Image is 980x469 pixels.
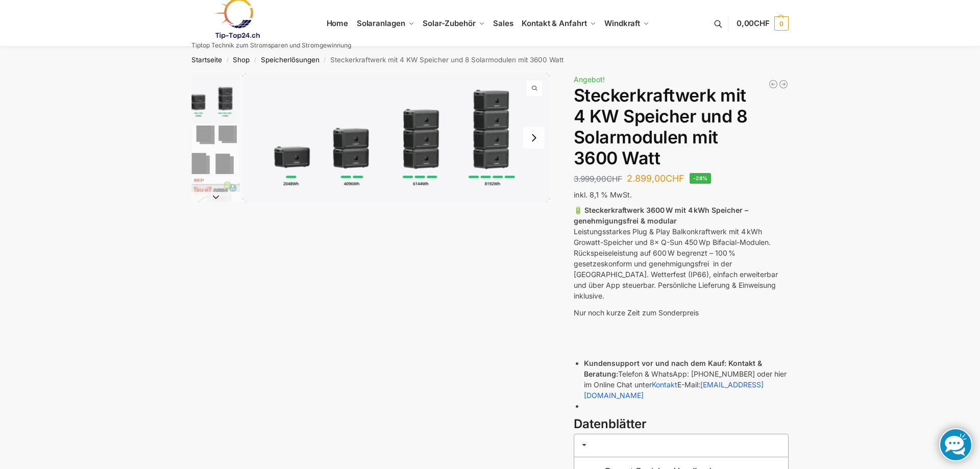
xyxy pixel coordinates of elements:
a: Startseite [191,56,222,64]
span: CHF [666,173,684,184]
strong: Kundensupport vor und nach dem Kauf: [584,359,726,367]
span: Solar-Zubehör [423,18,476,28]
p: Leistungsstarkes Plug & Play Balkonkraftwerk mit 4 kWh Growatt-Speicher und 8× Q-Sun 450 Wp Bifac... [574,205,789,301]
span: / [222,56,233,64]
img: Growatt-NOAH-2000-flexible-erweiterung [242,73,550,202]
li: 1 / 9 [189,73,240,124]
span: inkl. 8,1 % MwSt. [574,190,632,199]
li: 1 / 9 [242,73,550,202]
p: Nur noch kurze Zeit zum Sonderpreis [574,307,789,318]
span: / [250,56,260,64]
span: Angebot! [574,75,605,84]
img: 6 Module bificiaL [191,126,240,174]
a: Speicherlösungen [261,56,320,64]
bdi: 2.899,00 [627,173,684,184]
a: Shop [233,56,250,64]
span: -28% [690,173,712,184]
a: Solaranlagen [352,1,418,46]
span: CHF [754,18,770,28]
a: growatt noah 2000 flexible erweiterung scaledgrowatt noah 2000 flexible erweiterung scaled [242,73,550,202]
a: Sales [489,1,518,46]
li: 3 / 9 [189,175,240,226]
span: 0 [774,16,789,31]
img: Growatt-NOAH-2000-flexible-erweiterung [191,73,240,123]
span: Windkraft [604,18,640,28]
img: Nep800 [191,177,240,225]
span: CHF [606,174,622,184]
a: 0,00CHF 0 [737,8,789,39]
strong: 🔋 Steckerkraftwerk 3600 W mit 4 kWh Speicher – genehmigungsfrei & modular [574,206,748,225]
nav: Breadcrumb [174,46,807,73]
span: Solaranlagen [357,18,405,28]
a: [EMAIL_ADDRESS][DOMAIN_NAME] [584,380,764,400]
bdi: 3.999,00 [574,174,622,184]
a: Balkonkraftwerk 1780 Watt mit 4 KWh Zendure Batteriespeicher Notstrom fähig [778,79,789,89]
a: Kontakt [652,380,677,389]
li: Telefon & WhatsApp: [PHONE_NUMBER] oder hier im Online Chat unter E-Mail: [584,358,789,401]
p: Tiptop Technik zum Stromsparen und Stromgewinnung [191,42,351,48]
strong: Kontakt & Beratung: [584,359,762,378]
span: 0,00 [737,18,770,28]
h1: Steckerkraftwerk mit 4 KW Speicher und 8 Solarmodulen mit 3600 Watt [574,85,789,168]
button: Next slide [191,192,240,202]
a: Balkonkraftwerk 890 Watt Solarmodulleistung mit 1kW/h Zendure Speicher [768,79,778,89]
span: / [320,56,330,64]
span: Sales [493,18,513,28]
h3: Datenblätter [574,415,789,433]
a: Solar-Zubehör [419,1,489,46]
li: 2 / 9 [189,124,240,175]
a: Windkraft [600,1,654,46]
a: Kontakt & Anfahrt [518,1,600,46]
button: Next slide [523,127,545,149]
span: Kontakt & Anfahrt [522,18,586,28]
